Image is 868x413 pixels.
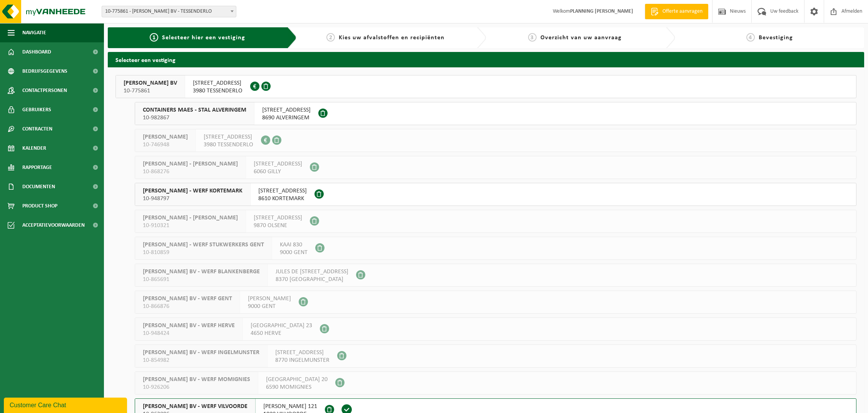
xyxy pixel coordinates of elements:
span: Acceptatievoorwaarden [22,216,85,235]
span: 9000 GENT [248,303,291,310]
span: 10-865691 [143,276,260,283]
span: [STREET_ADDRESS] [193,79,243,87]
span: Bevestiging [759,35,793,41]
span: Bedrijfsgegevens [22,62,67,81]
span: 9000 GENT [280,249,308,256]
span: [PERSON_NAME] - WERF STUKWERKERS GENT [143,241,264,249]
h2: Selecteer een vestiging [108,52,864,67]
span: [PERSON_NAME] - WERF KORTEMARK [143,187,243,195]
span: [PERSON_NAME] BV - WERF VILVOORDE [143,403,248,410]
span: JULES DE [STREET_ADDRESS] [276,268,348,276]
span: [PERSON_NAME] [143,133,188,141]
span: Gebruikers [22,100,51,119]
span: 8770 INGELMUNSTER [275,356,329,364]
span: 10-910321 [143,222,238,229]
button: CONTAINERS MAES - STAL ALVERINGEM 10-982867 [STREET_ADDRESS]8690 ALVERINGEM [135,102,856,125]
span: 10-775861 [124,87,177,95]
span: [PERSON_NAME] - [PERSON_NAME] [143,160,238,168]
span: Documenten [22,177,55,196]
span: 2 [326,33,335,42]
span: Contracten [22,119,52,139]
iframe: chat widget [4,396,129,413]
span: [STREET_ADDRESS] [254,214,302,222]
span: Overzicht van uw aanvraag [540,35,622,41]
span: 1 [150,33,158,42]
span: 10-982867 [143,114,246,122]
span: 10-775861 - YVES MAES BV - TESSENDERLO [102,6,236,17]
span: [PERSON_NAME] BV - WERF BLANKENBERGE [143,268,260,276]
span: [STREET_ADDRESS] [262,106,311,114]
span: [PERSON_NAME] BV - WERF INGELMUNSTER [143,349,259,356]
span: [PERSON_NAME] [248,295,291,303]
span: Kies uw afvalstoffen en recipiënten [339,35,445,41]
span: 4 [746,33,755,42]
span: CONTAINERS MAES - STAL ALVERINGEM [143,106,246,114]
span: [PERSON_NAME] BV - WERF MOMIGNIES [143,376,250,383]
span: 3 [528,33,537,42]
span: 10-948797 [143,195,243,202]
strong: PLANNING [PERSON_NAME] [570,8,633,14]
span: 10-866876 [143,303,232,310]
span: [PERSON_NAME] 121 [263,403,317,410]
span: [PERSON_NAME] BV - WERF HERVE [143,322,235,329]
span: 6590 MOMIGNIES [266,383,328,391]
span: 8610 KORTEMARK [258,195,307,202]
span: Kalender [22,139,46,158]
span: 3980 TESSENDERLO [193,87,243,95]
span: 10-948424 [143,329,235,337]
span: KAAI 830 [280,241,308,249]
span: 8370 [GEOGRAPHIC_DATA] [276,276,348,283]
span: 10-868276 [143,168,238,176]
span: [GEOGRAPHIC_DATA] 23 [251,322,312,329]
span: Product Shop [22,196,57,216]
span: [STREET_ADDRESS] [204,133,253,141]
button: [PERSON_NAME] BV 10-775861 [STREET_ADDRESS]3980 TESSENDERLO [115,75,856,98]
span: 3980 TESSENDERLO [204,141,253,149]
span: [STREET_ADDRESS] [275,349,329,356]
span: 10-746948 [143,141,188,149]
span: 6060 GILLY [254,168,302,176]
span: 10-775861 - YVES MAES BV - TESSENDERLO [102,6,236,17]
span: Contactpersonen [22,81,67,100]
span: 10-810859 [143,249,264,256]
span: Rapportage [22,158,52,177]
span: 4650 HERVE [251,329,312,337]
span: 8690 ALVERINGEM [262,114,311,122]
span: [PERSON_NAME] - [PERSON_NAME] [143,214,238,222]
a: Offerte aanvragen [645,4,708,19]
button: [PERSON_NAME] - WERF KORTEMARK 10-948797 [STREET_ADDRESS]8610 KORTEMARK [135,183,856,206]
span: 9870 OLSENE [254,222,302,229]
span: 10-854982 [143,356,259,364]
span: [GEOGRAPHIC_DATA] 20 [266,376,328,383]
span: 10-926206 [143,383,250,391]
span: Dashboard [22,42,51,62]
span: [PERSON_NAME] BV - WERF GENT [143,295,232,303]
span: Navigatie [22,23,46,42]
span: [STREET_ADDRESS] [254,160,302,168]
span: Selecteer hier een vestiging [162,35,245,41]
span: [STREET_ADDRESS] [258,187,307,195]
span: Offerte aanvragen [661,8,704,15]
span: [PERSON_NAME] BV [124,79,177,87]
